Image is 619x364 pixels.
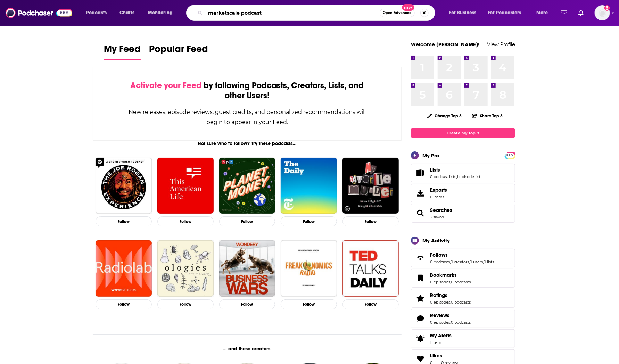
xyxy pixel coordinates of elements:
[193,5,442,21] div: Search podcasts, credits, & more...
[487,41,515,48] a: View Profile
[451,320,471,325] a: 0 podcasts
[595,5,610,20] span: Logged in as WE_Broadcast
[342,216,399,226] button: Follow
[450,320,451,325] span: ,
[413,208,427,218] a: Searches
[595,5,610,20] img: User Profile
[456,174,457,179] span: ,
[430,215,444,220] a: 3 saved
[483,259,484,264] span: ,
[380,9,415,17] button: Open AdvancedNew
[422,237,450,244] div: My Activity
[430,340,452,345] span: 1 item
[430,320,450,325] a: 0 episodes
[281,299,337,309] button: Follow
[411,289,515,308] span: Ratings
[128,107,366,127] div: New releases, episode reviews, guest credits, and personalized recommendations will begin to appe...
[449,8,477,18] span: For Business
[536,8,548,18] span: More
[430,272,457,278] span: Bookmarks
[413,273,427,283] a: Bookmarks
[488,8,521,18] span: For Podcasters
[413,293,427,303] a: Ratings
[219,216,275,226] button: Follow
[595,5,610,20] button: Show profile menu
[451,259,469,264] a: 0 creators
[430,332,452,339] span: My Alerts
[472,109,503,123] button: Share Top 8
[430,167,440,173] span: Lists
[430,280,450,284] a: 0 episodes
[96,299,152,309] button: Follow
[430,259,450,264] a: 0 podcasts
[469,259,470,264] span: ,
[450,280,451,284] span: ,
[430,353,459,359] a: Likes
[143,7,182,18] button: open menu
[430,272,471,278] a: Bookmarks
[157,158,214,214] a: This American Life
[93,141,402,147] div: Not sure who to follow? Try these podcasts...
[413,314,427,323] a: Reviews
[93,346,402,352] div: ... and these creators.
[157,216,214,226] button: Follow
[430,312,471,318] a: Reviews
[411,329,515,348] a: My Alerts
[149,43,208,60] a: Popular Feed
[413,168,427,178] a: Lists
[444,7,485,18] button: open menu
[342,158,399,214] img: My Favorite Murder with Karen Kilgariff and Georgia Hardstark
[422,152,439,159] div: My Pro
[430,207,452,213] a: Searches
[219,158,275,214] a: Planet Money
[281,216,337,226] button: Follow
[342,240,399,297] img: TED Talks Daily
[96,158,152,214] img: The Joe Rogan Experience
[506,152,514,158] a: PRO
[413,188,427,198] span: Exports
[281,158,337,214] img: The Daily
[205,7,380,18] input: Search podcasts, credits, & more...
[430,292,447,298] span: Ratings
[149,43,208,59] span: Popular Feed
[104,43,141,60] a: My Feed
[411,128,515,138] a: Create My Top 8
[6,6,72,19] img: Podchaser - Follow, Share and Rate Podcasts
[423,111,466,120] button: Change Top 8
[128,81,366,101] div: by following Podcasts, Creators, Lists, and other Users!
[430,353,442,359] span: Likes
[96,240,152,297] img: Radiolab
[281,240,337,297] a: Freakonomics Radio
[383,11,412,15] span: Open Advanced
[484,7,531,18] button: open menu
[157,240,214,297] img: Ologies with Alie Ward
[470,259,483,264] a: 0 users
[484,259,494,264] a: 0 lists
[450,259,451,264] span: ,
[451,280,471,284] a: 0 podcasts
[148,8,173,18] span: Monitoring
[104,43,141,59] span: My Feed
[430,187,447,193] span: Exports
[130,80,201,91] span: Activate your Feed
[430,167,480,173] a: Lists
[430,312,449,318] span: Reviews
[531,7,557,18] button: open menu
[450,300,451,305] span: ,
[413,354,427,364] a: Likes
[219,240,275,297] img: Business Wars
[411,269,515,288] span: Bookmarks
[96,216,152,226] button: Follow
[506,153,514,158] span: PRO
[558,7,570,19] a: Show notifications dropdown
[411,309,515,328] span: Reviews
[604,5,610,11] svg: Add a profile image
